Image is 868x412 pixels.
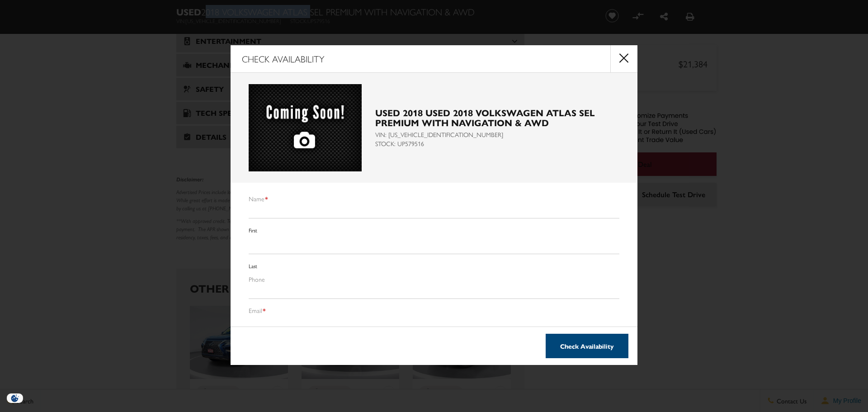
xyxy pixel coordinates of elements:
h2: Check Availability [242,54,324,64]
label: First [249,226,257,234]
img: 2018 Volkswagen Atlas SEL Premium [249,84,362,171]
button: Check Availability [546,334,628,358]
span: VIN: [US_VEHICLE_IDENTIFICATION_NUMBER] [375,130,619,139]
section: Click to Open Cookie Consent Modal [5,393,25,403]
button: close [610,45,637,72]
input: Last name [249,239,619,254]
h2: Used 2018 Used 2018 Volkswagen Atlas SEL Premium With Navigation & AWD [375,108,619,128]
img: Opt-Out Icon [5,393,25,403]
label: Email [249,306,266,315]
input: First name [249,203,619,218]
label: Name [249,194,268,203]
label: Phone [249,275,265,284]
span: STOCK: UP579516 [375,139,619,148]
label: Last [249,262,257,270]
